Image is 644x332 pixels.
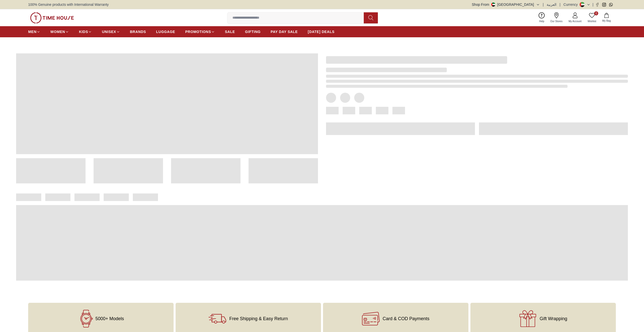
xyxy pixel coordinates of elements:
span: Wishlist [586,19,598,23]
span: Card & COD Payments [383,316,429,321]
span: My Bag [600,19,613,23]
span: MEN [28,29,36,34]
span: KIDS [79,29,88,34]
span: 100% Genuine products with International Warranty [28,2,109,7]
a: LUGGAGE [156,27,175,36]
a: PAY DAY SALE [271,27,298,36]
span: | [592,2,593,7]
span: LUGGAGE [156,29,175,34]
span: | [543,2,544,7]
img: ... [30,12,74,23]
span: | [559,2,560,7]
img: United Arab Emirates [491,3,495,7]
button: العربية [547,2,556,7]
a: Facebook [595,3,599,7]
div: Currency [563,2,580,7]
span: UNISEX [102,29,116,34]
a: 0Wishlist [585,11,599,24]
a: [DATE] DEALS [308,27,335,36]
span: SALE [225,29,235,34]
span: [DATE] DEALS [308,29,335,34]
a: WOMEN [50,27,69,36]
a: Our Stores [547,11,566,24]
span: BRANDS [130,29,146,34]
a: BRANDS [130,27,146,36]
a: Whatsapp [609,3,613,7]
a: KIDS [79,27,92,36]
a: UNISEX [102,27,120,36]
span: PROMOTIONS [185,29,211,34]
button: Shop From[GEOGRAPHIC_DATA] [472,2,540,7]
span: Gift Wrapping [540,316,567,321]
a: Instagram [602,3,606,7]
span: Free Shipping & Easy Return [229,316,288,321]
span: GIFTING [245,29,261,34]
a: MEN [28,27,40,36]
button: My Bag [599,12,614,24]
span: 0 [594,11,598,15]
span: WOMEN [50,29,65,34]
span: Our Stores [548,19,565,23]
span: Help [537,19,546,23]
a: Help [536,11,547,24]
a: SALE [225,27,235,36]
a: PROMOTIONS [185,27,215,36]
span: PAY DAY SALE [271,29,298,34]
a: GIFTING [245,27,261,36]
span: 5000+ Models [95,316,124,321]
span: My Account [567,19,584,23]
